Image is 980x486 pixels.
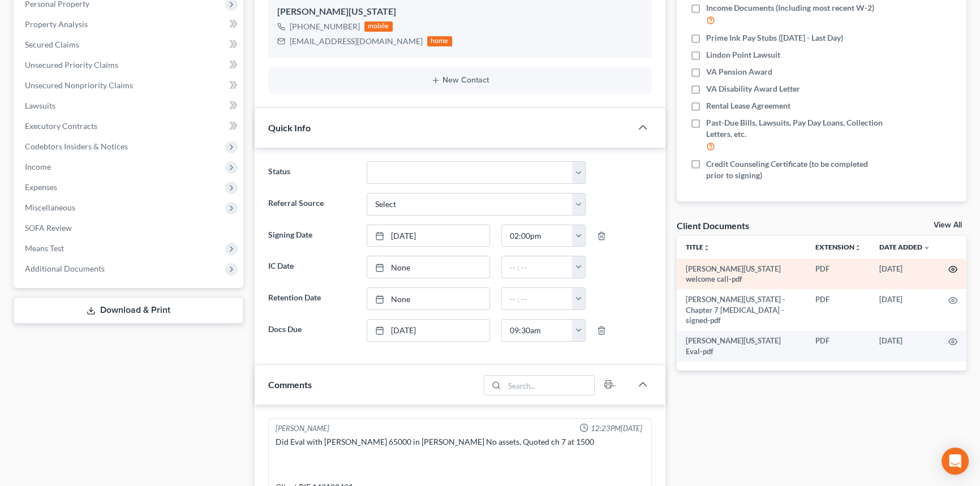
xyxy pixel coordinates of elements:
i: unfold_more [703,244,710,251]
a: None [367,256,489,278]
i: expand_more [923,244,930,251]
a: Secured Claims [16,35,243,55]
span: Property Analysis [25,19,88,29]
label: Signing Date [263,225,361,247]
span: Quick Info [268,122,311,133]
input: -- : -- [502,225,573,247]
span: 12:23PM[DATE] [591,423,642,434]
a: Property Analysis [16,14,243,35]
span: Lawsuits [25,101,55,110]
td: [DATE] [870,331,939,362]
span: Expenses [25,182,57,192]
td: [PERSON_NAME][US_STATE] Eval-pdf [677,331,807,362]
td: [DATE] [870,289,939,330]
input: -- : -- [502,256,573,278]
span: Income [25,162,51,171]
label: Docs Due [263,319,361,342]
span: Credit Counseling Certificate (to be completed prior to signing) [706,158,884,181]
td: PDF [806,289,870,330]
a: Titleunfold_more [686,243,710,251]
a: Date Added expand_more [879,243,930,251]
div: home [427,36,452,46]
span: VA Disability Award Letter [706,83,800,94]
div: [PERSON_NAME][US_STATE] [277,5,643,19]
a: Extensionunfold_more [815,243,861,251]
input: -- : -- [502,320,573,341]
span: Lindon Point Lawsuit [706,49,780,61]
div: Open Intercom Messenger [942,448,969,475]
td: PDF [806,259,870,290]
span: Codebtors Insiders & Notices [25,141,128,151]
a: Executory Contracts [16,116,243,136]
i: unfold_more [854,244,861,251]
span: VA Pension Award [706,66,772,78]
a: None [367,288,489,309]
span: Past-Due Bills, Lawsuits, Pay Day Loans, Collection Letters, etc. [706,117,884,140]
td: [DATE] [870,259,939,290]
button: New Contact [277,76,643,85]
span: Miscellaneous [25,203,75,212]
div: [EMAIL_ADDRESS][DOMAIN_NAME] [290,36,423,47]
span: Additional Documents [25,264,105,273]
a: Lawsuits [16,96,243,116]
div: mobile [364,21,393,32]
a: Download & Print [14,297,243,324]
a: SOFA Review [16,218,243,238]
input: -- : -- [502,288,573,309]
label: Retention Date [263,287,361,310]
input: Search... [504,376,594,395]
span: Unsecured Priority Claims [25,60,118,70]
span: Secured Claims [25,40,79,49]
td: PDF [806,331,870,362]
td: [PERSON_NAME][US_STATE] - Chapter 7 [MEDICAL_DATA] - signed-pdf [677,289,807,330]
span: Income Documents (Including most recent W-2) [706,2,874,14]
div: [PERSON_NAME] [276,423,329,434]
a: [DATE] [367,225,489,247]
label: Status [263,161,361,184]
span: Prime Ink Pay Stubs ([DATE] - Last Day) [706,32,843,44]
div: [PHONE_NUMBER] [290,21,360,32]
span: Rental Lease Agreement [706,100,790,111]
div: Client Documents [677,220,749,231]
a: Unsecured Priority Claims [16,55,243,75]
span: Unsecured Nonpriority Claims [25,80,133,90]
td: [PERSON_NAME][US_STATE] welcome call-pdf [677,259,807,290]
span: Means Test [25,243,64,253]
a: Unsecured Nonpriority Claims [16,75,243,96]
label: Referral Source [263,193,361,216]
a: View All [934,221,962,229]
span: Comments [268,379,312,390]
span: Executory Contracts [25,121,97,131]
label: IC Date [263,256,361,278]
span: SOFA Review [25,223,72,233]
a: [DATE] [367,320,489,341]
